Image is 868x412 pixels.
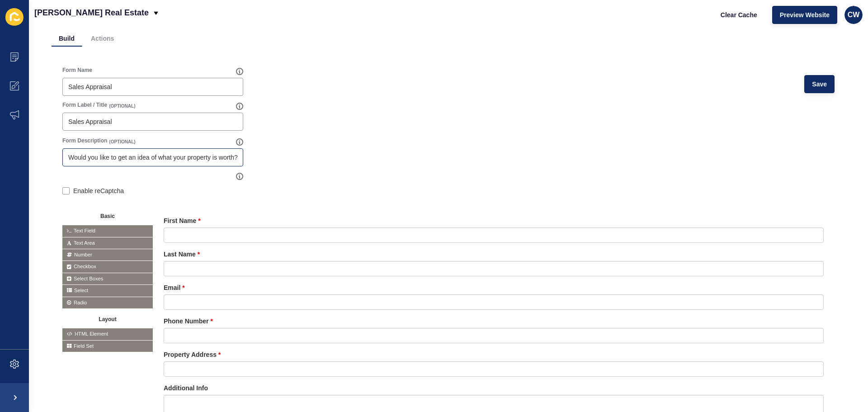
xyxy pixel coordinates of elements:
span: (OPTIONAL) [109,139,135,145]
label: Form Label / Title [62,101,107,109]
label: Enable reCaptcha [73,186,124,195]
label: Last Name [164,250,200,259]
span: HTML Element [62,328,153,340]
label: First Name [164,216,201,225]
span: Number [62,249,153,260]
span: Clear Cache [721,10,757,19]
label: Email [164,283,185,292]
label: Form Description [62,137,107,144]
span: Radio [62,297,153,308]
li: Actions [84,30,121,47]
span: Field Set [62,341,153,352]
span: Text Area [62,237,153,249]
li: Build [52,30,82,47]
label: Additional Info [164,384,208,393]
span: Checkbox [62,261,153,272]
span: Text Field [62,225,153,237]
p: [PERSON_NAME] Real Estate [34,1,149,24]
button: Basic [62,210,153,221]
button: Layout [62,313,153,324]
span: CW [848,10,860,19]
label: Phone Number [164,317,213,326]
span: Preview Website [780,10,830,19]
button: Clear Cache [713,6,765,24]
span: Select Boxes [62,273,153,284]
label: Property Address [164,350,221,359]
span: Select [62,285,153,296]
label: Form Name [62,66,92,74]
button: Preview Website [772,6,837,24]
span: (OPTIONAL) [109,103,135,109]
button: Save [804,75,835,93]
span: Save [812,80,827,89]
